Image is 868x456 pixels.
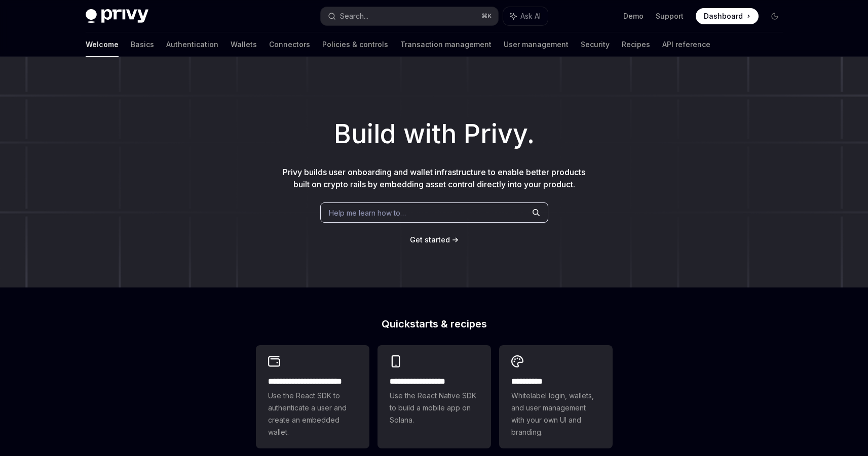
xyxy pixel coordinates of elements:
[166,32,218,57] a: Authentication
[231,32,257,57] a: Wallets
[503,7,548,25] button: Ask AI
[696,8,759,24] a: Dashboard
[131,32,154,57] a: Basics
[481,12,492,20] span: ⌘ K
[283,167,585,189] span: Privy builds user onboarding and wallet infrastructure to enable better products built on crypto ...
[410,235,450,244] span: Get started
[520,11,541,21] span: Ask AI
[767,8,783,24] button: Toggle dark mode
[581,32,610,57] a: Security
[390,390,479,426] span: Use the React Native SDK to build a mobile app on Solana.
[86,9,148,23] img: dark logo
[86,32,119,57] a: Welcome
[704,11,743,21] span: Dashboard
[499,345,613,448] a: **** *****Whitelabel login, wallets, and user management with your own UI and branding.
[256,319,613,329] h2: Quickstarts & recipes
[378,345,491,448] a: **** **** **** ***Use the React Native SDK to build a mobile app on Solana.
[268,390,357,438] span: Use the React SDK to authenticate a user and create an embedded wallet.
[622,32,650,57] a: Recipes
[321,7,498,25] button: Search...⌘K
[656,11,684,21] a: Support
[511,390,600,438] span: Whitelabel login, wallets, and user management with your own UI and branding.
[269,32,310,57] a: Connectors
[400,32,492,57] a: Transaction management
[662,32,710,57] a: API reference
[16,114,852,154] h1: Build with Privy.
[322,32,388,57] a: Policies & controls
[623,11,644,21] a: Demo
[329,208,406,218] span: Help me learn how to…
[340,10,368,22] div: Search...
[410,235,450,245] a: Get started
[504,32,569,57] a: User management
